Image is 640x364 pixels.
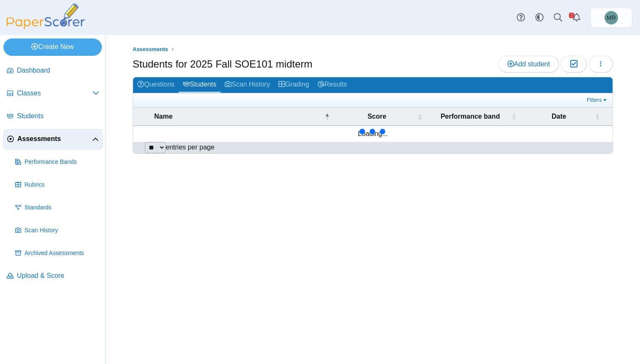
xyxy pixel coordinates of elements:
span: Performance band : Activate to sort [511,112,516,121]
span: Date : Activate to sort [595,112,600,121]
a: Upload & Score [3,266,103,286]
a: Rubrics [12,175,103,195]
a: Results [313,77,351,93]
a: Alerts [567,8,586,27]
span: Students [17,111,99,121]
span: Performance band [431,112,509,121]
span: Upload & Score [17,271,99,280]
a: Classes [3,84,103,104]
a: Grading [274,77,313,93]
span: Assessments [133,46,168,52]
img: PaperScorer [3,3,88,29]
a: Questions [133,77,179,93]
h1: Students for 2025 Fall SOE101 midterm [133,57,313,71]
a: Assessments [131,44,170,55]
span: Score [338,112,416,121]
a: Standards [12,198,103,218]
span: Malinda Ritts [607,15,616,21]
a: Students [179,77,221,93]
a: Add student [498,56,559,73]
a: Scan History [12,220,103,241]
span: Name : Activate to invert sorting [324,112,330,121]
span: Scan History [25,226,99,235]
a: Create New [3,38,102,55]
span: Rubrics [25,181,99,189]
a: Dashboard [3,61,103,81]
span: Standards [25,204,99,212]
span: Name [154,112,323,121]
label: entries per page [166,144,215,151]
a: Archived Assessments [12,243,103,263]
a: Assessments [3,129,103,149]
td: Loading... [133,126,613,142]
span: Classes [17,89,93,98]
a: Filters [585,96,610,104]
span: Performance Bands [25,158,99,166]
span: Score : Activate to sort [417,112,422,121]
a: Malinda Ritts [590,8,632,28]
span: Assessments [17,134,92,144]
span: Dashboard [17,66,99,75]
a: Students [3,106,103,127]
span: Malinda Ritts [605,11,618,24]
span: Date [525,112,593,121]
span: Add student [507,60,550,68]
a: PaperScorer [3,23,88,30]
a: Performance Bands [12,152,103,172]
a: Scan History [221,77,274,93]
span: Archived Assessments [25,249,99,258]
